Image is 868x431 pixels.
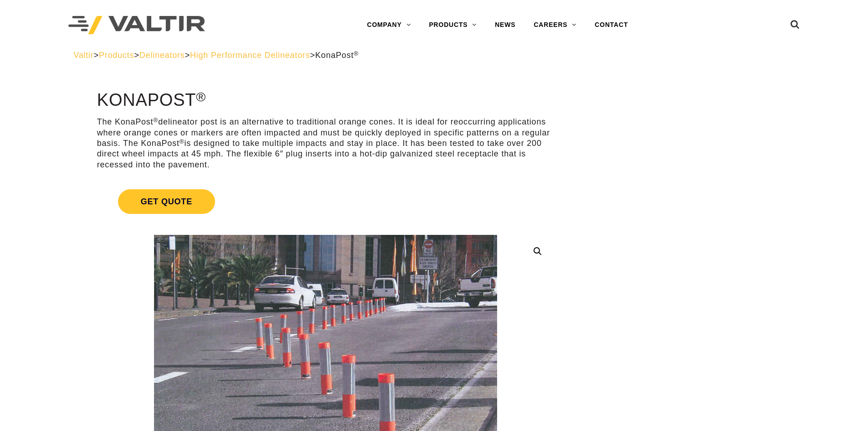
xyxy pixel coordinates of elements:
p: The KonaPost delineator post is an alternative to traditional orange cones. It is ideal for reocc... [97,117,554,170]
a: COMPANY [358,16,420,34]
a: CAREERS [524,16,586,34]
div: > > > > [73,50,795,61]
a: PRODUCTS [420,16,486,34]
a: NEWS [486,16,524,34]
img: Valtir [68,16,205,35]
sup: ® [153,117,158,124]
span: Get Quote [118,189,215,214]
h1: KonaPost [97,91,554,110]
span: KonaPost [315,51,359,60]
a: CONTACT [586,16,637,34]
a: High Performance Delineators [190,51,310,60]
a: Products [99,51,134,60]
a: Get Quote [97,178,554,225]
sup: ® [354,50,359,57]
a: Delineators [139,51,185,60]
sup: ® [180,138,185,145]
a: Valtir [73,51,93,60]
sup: ® [196,89,206,104]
